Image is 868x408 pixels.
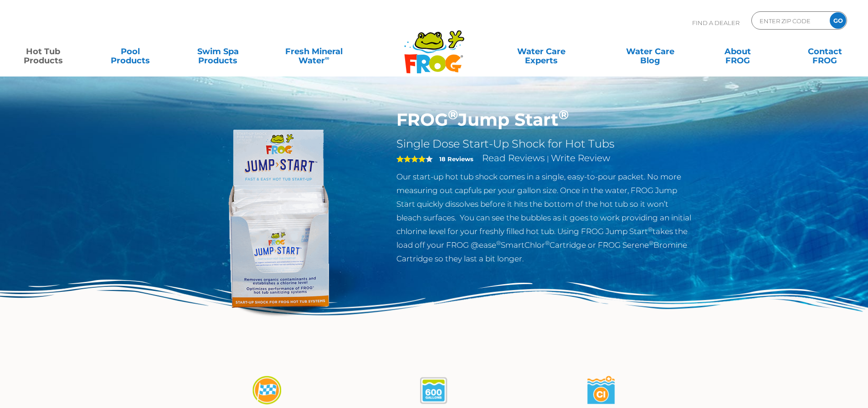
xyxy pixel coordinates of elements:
[97,42,164,61] a: PoolProducts
[184,42,252,61] a: Swim SpaProducts
[649,240,653,246] sup: ®
[396,137,694,151] h2: Single Dose Start-Up Shock for Hot Tubs
[396,155,426,163] span: 4
[692,11,740,34] p: Find A Dealer
[418,375,450,407] img: jumpstart-02
[585,375,617,407] img: jumpstart-03
[175,109,383,318] img: jump-start.png
[9,42,77,61] a: Hot TubProducts
[648,226,652,233] sup: ®
[271,42,356,61] a: Fresh MineralWater∞
[496,240,501,246] sup: ®
[830,12,846,29] input: GO
[439,155,473,163] strong: 18 Reviews
[396,109,694,130] h1: FROG Jump Start
[616,42,684,61] a: Water CareBlog
[545,240,550,246] sup: ®
[399,18,469,74] img: Frog Products Logo
[551,153,610,163] a: Write Review
[396,170,694,265] p: Our start-up hot tub shock comes in a single, easy-to-pour packet. No more measuring out capfuls ...
[547,154,549,163] span: |
[325,54,329,61] sup: ∞
[791,42,859,61] a: ContactFROG
[482,153,545,163] a: Read Reviews
[704,42,771,61] a: AboutFROG
[559,107,569,122] sup: ®
[251,375,283,407] img: jumpstart-01
[486,42,596,61] a: Water CareExperts
[448,107,458,122] sup: ®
